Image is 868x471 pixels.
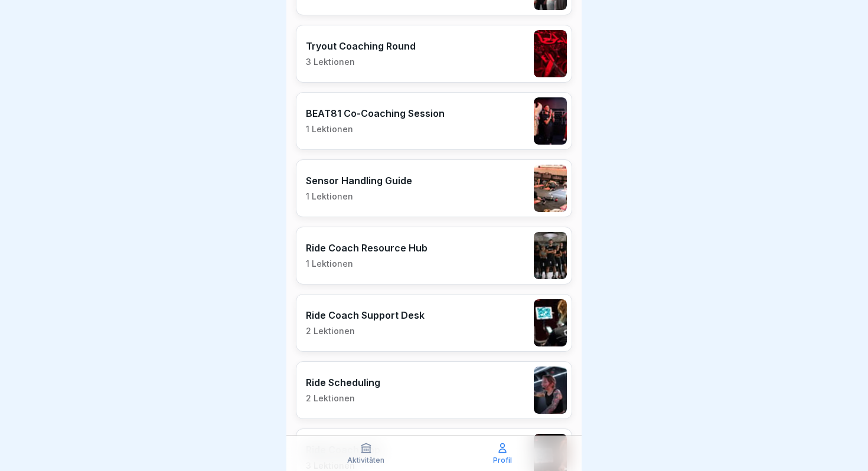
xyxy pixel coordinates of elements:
p: Ride Coach Support Desk [306,309,425,321]
p: 1 Lektionen [306,259,428,269]
img: lq5xjys439bbdfavw35ieiih.png [534,165,567,212]
p: Profil [493,456,512,465]
a: Ride Coach Resource Hub1 Lektionen [296,227,572,284]
img: xiv8kcvxauns0s09p74o4wcy.png [534,30,567,77]
a: Sensor Handling Guide1 Lektionen [296,159,572,217]
p: Aktivitäten [347,456,384,465]
img: ivpcfceuea3hdvhr4bkgc6gs.png [534,97,567,145]
p: 2 Lektionen [306,393,380,404]
p: Sensor Handling Guide [306,175,412,187]
p: 1 Lektionen [306,124,445,135]
p: Ride Coach Resource Hub [306,242,428,254]
p: Ride Scheduling [306,377,380,388]
p: 2 Lektionen [306,326,425,336]
a: BEAT81 Co-Coaching Session1 Lektionen [296,92,572,150]
p: BEAT81 Co-Coaching Session [306,107,445,119]
img: z319eav8mjrr428ef3cnzu1s.png [534,232,567,279]
p: 1 Lektionen [306,191,412,202]
a: Tryout Coaching Round3 Lektionen [296,25,572,83]
a: Ride Scheduling2 Lektionen [296,361,572,419]
a: Ride Coach Support Desk2 Lektionen [296,294,572,352]
img: x7jqq8668zavjnvv8pz0nxpb.png [534,299,567,346]
img: lpc7wfi1967vewfljj27v1pf.png [534,367,567,414]
p: Tryout Coaching Round [306,40,416,52]
p: 3 Lektionen [306,57,416,67]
